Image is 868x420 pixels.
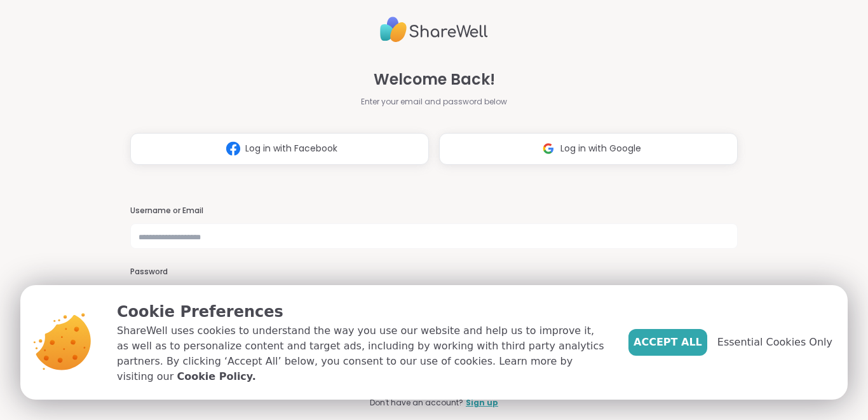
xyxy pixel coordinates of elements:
a: Cookie Policy. [177,369,255,384]
span: Welcome Back! [374,68,495,91]
img: ShareWell Logo [380,11,488,48]
span: Log in with Google [560,142,641,155]
button: Accept All [628,329,707,356]
span: Essential Cookies Only [717,335,832,350]
button: Log in with Google [439,133,738,165]
h3: Username or Email [130,206,738,216]
span: Don't have an account? [370,397,463,409]
p: ShareWell uses cookies to understand the way you use our website and help us to improve it, as we... [117,323,608,384]
span: Accept All [634,335,702,350]
h3: Password [130,267,738,277]
span: Log in with Facebook [245,142,337,155]
img: ShareWell Logomark [536,137,560,160]
p: Cookie Preferences [117,300,608,323]
a: Sign up [466,397,498,409]
button: Log in with Facebook [130,133,429,165]
span: Enter your email and password below [361,96,507,108]
img: ShareWell Logomark [221,137,245,160]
